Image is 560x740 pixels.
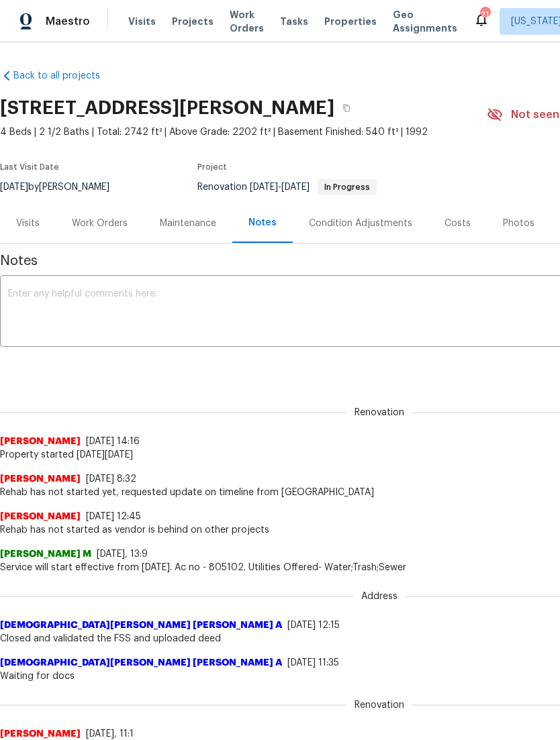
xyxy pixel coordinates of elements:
[287,658,339,668] span: [DATE] 11:35
[160,217,216,230] div: Maintenance
[250,182,310,192] span: -
[480,8,489,21] div: 21
[393,8,457,35] span: Geo Assignments
[353,590,406,603] span: Address
[86,729,134,739] span: [DATE], 11:1
[46,15,90,28] span: Maestro
[324,15,377,28] span: Properties
[16,217,40,230] div: Visits
[503,217,534,230] div: Photos
[128,15,156,28] span: Visits
[86,474,136,484] span: [DATE] 8:32
[97,549,148,559] span: [DATE], 13:9
[280,17,308,26] span: Tasks
[309,217,412,230] div: Condition Adjustments
[72,217,128,230] div: Work Orders
[445,217,471,230] div: Costs
[197,182,377,192] span: Renovation
[346,698,412,712] span: Renovation
[287,621,340,630] span: [DATE] 12:15
[250,182,278,192] span: [DATE]
[319,183,375,191] span: In Progress
[230,8,264,35] span: Work Orders
[346,406,412,419] span: Renovation
[334,96,359,120] button: Copy Address
[86,512,141,521] span: [DATE] 12:45
[197,163,227,171] span: Project
[172,15,214,28] span: Projects
[281,182,310,192] span: [DATE]
[86,437,140,446] span: [DATE] 14:16
[248,216,277,229] div: Notes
